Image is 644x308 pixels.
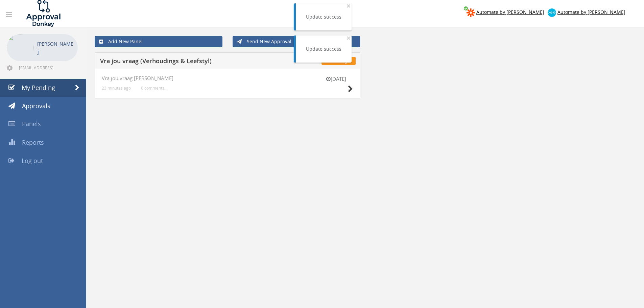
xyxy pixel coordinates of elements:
[100,58,278,66] h5: Vra jou vraag (Verhoudings & Leefstyl)
[95,36,222,47] a: Add New Panel
[102,86,131,91] small: 23 minutes ago
[102,75,353,81] h4: Vra jou vraag [PERSON_NAME]
[141,86,167,91] small: 0 comments...
[22,102,50,110] span: Approvals
[347,33,351,43] span: ×
[306,46,341,52] div: Update success
[306,14,341,20] div: Update success
[467,8,475,17] img: zapier-logomark.png
[22,157,43,165] span: Log out
[22,120,41,128] span: Panels
[233,36,360,47] a: Send New Approval
[22,138,44,146] span: Reports
[22,84,55,92] span: My Pending
[476,9,544,15] span: Automate by [PERSON_NAME]
[347,1,351,10] span: ×
[557,9,625,15] span: Automate by [PERSON_NAME]
[548,8,556,17] img: xero-logo.png
[37,40,74,56] p: [PERSON_NAME]
[319,75,353,82] small: [DATE]
[19,65,76,70] span: [EMAIL_ADDRESS][DOMAIN_NAME]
